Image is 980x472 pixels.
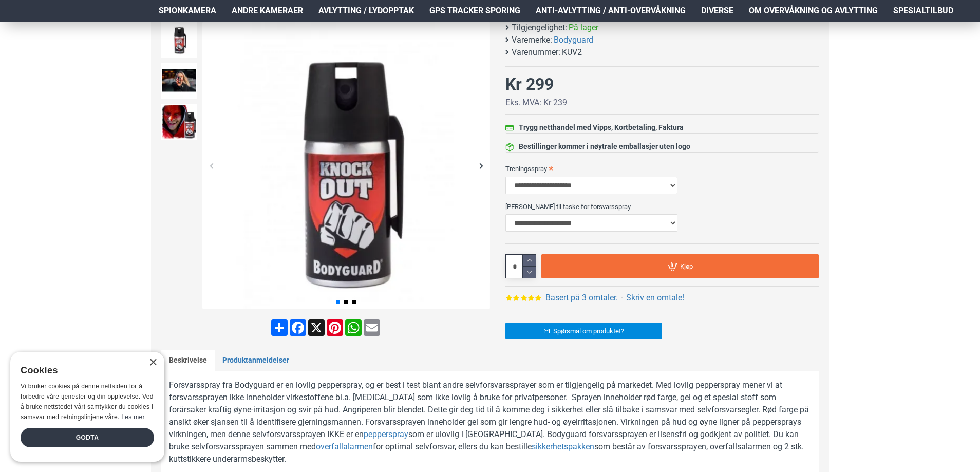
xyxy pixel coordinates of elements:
[364,428,408,441] a: pepperspray
[505,72,554,97] div: Kr 299
[344,300,348,304] span: Go to slide 2
[512,34,552,46] b: Varemerke:
[569,22,598,34] span: På lager
[562,46,582,59] span: KUV2
[289,319,307,336] a: Facebook
[512,22,567,34] b: Tilgjengelighet:
[232,5,303,17] span: Andre kameraer
[159,5,216,17] span: Spionkamera
[512,46,560,59] b: Varenummer:
[202,22,490,309] img: Forsvarsspray - Lovlig Pepperspray - SpyGadgets.no
[307,319,326,336] a: X
[554,34,593,46] a: Bodyguard
[161,350,215,371] a: Beskrivelse
[701,5,733,17] span: Diverse
[121,413,144,421] a: Les mer, opens a new window
[169,379,811,465] p: Forsvarsspray fra Bodyguard er en lovlig pepperspray, og er best i test blant andre selvforsvarss...
[505,323,662,339] a: Spørsmål om produktet?
[215,350,297,371] a: Produktanmeldelser
[532,441,594,453] a: sikkerhetspakken
[363,319,381,336] a: Email
[680,263,693,270] span: Kjøp
[472,157,490,175] div: Next slide
[505,160,819,177] label: Treningsspray
[202,157,220,175] div: Previous slide
[621,293,623,303] b: -
[545,292,618,304] a: Basert på 3 omtaler.
[21,360,147,382] div: Cookies
[161,63,197,99] img: Forsvarsspray - Lovlig Pepperspray - SpyGadgets.no
[161,104,197,140] img: Forsvarsspray - Lovlig Pepperspray - SpyGadgets.no
[344,319,363,336] a: WhatsApp
[149,359,157,367] div: Close
[519,141,690,152] div: Bestillinger kommer i nøytrale emballasjer uten logo
[318,5,414,17] span: Avlytting / Lydopptak
[749,5,878,17] span: Om overvåkning og avlytting
[316,441,373,453] a: overfallalarmen
[893,5,953,17] span: Spesialtilbud
[352,300,356,304] span: Go to slide 3
[21,428,154,447] div: Godta
[519,122,684,133] div: Trygg netthandel med Vipps, Kortbetaling, Faktura
[336,300,340,304] span: Go to slide 1
[326,319,344,336] a: Pinterest
[161,22,197,58] img: Forsvarsspray - Lovlig Pepperspray - SpyGadgets.no
[21,383,154,420] span: Vi bruker cookies på denne nettsiden for å forbedre våre tjenester og din opplevelse. Ved å bruke...
[505,198,819,215] label: [PERSON_NAME] til taske for forsvarsspray
[536,5,686,17] span: Anti-avlytting / Anti-overvåkning
[429,5,520,17] span: GPS Tracker Sporing
[270,319,289,336] a: Share
[626,292,684,304] a: Skriv en omtale!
